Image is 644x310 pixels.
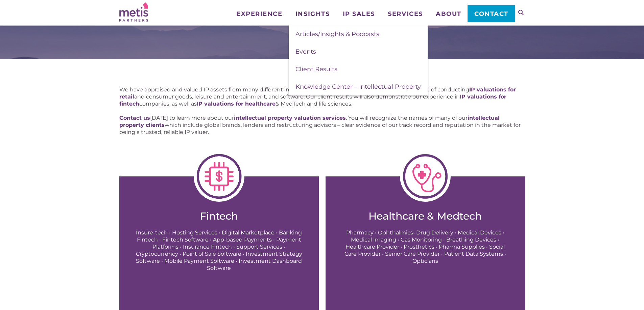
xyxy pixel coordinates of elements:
p: We have appraised and valued IP assets from many different industries and sectors. We have extens... [119,86,525,107]
h2: Healthcare & Medtech [339,210,511,222]
h2: Fintech [133,210,305,222]
p: [DATE] to learn more about our . You will recognize the names of many of our which include global... [119,114,525,136]
span: About [436,11,461,17]
a: Events [289,43,428,60]
a: Contact us [119,115,150,121]
a: Contact [468,5,515,22]
p: Insure-tech • Hosting Services • Digital Marketplace • Banking Fintech • Fintech Software • App-b... [133,229,305,272]
p: Pharmacy • Ophthalmics• Drug Delivery • Medical Devices • Medical Imaging • Gas Monitoring • Brea... [339,229,511,264]
span: Experience [236,11,282,17]
span: Insights [295,11,330,17]
a: intellectual property valuation services [234,115,346,121]
span: Services [388,11,423,17]
span: Articles/Insights & Podcasts [295,30,379,38]
span: Contact [474,11,508,17]
img: Metis Partners [119,2,148,22]
a: IP valuations for healthcare [197,101,276,107]
img: HealthcareMedTech-1-1024x1024.png [400,151,451,202]
a: Knowledge Center – Intellectual Property [289,78,428,95]
span: Knowledge Center – Intellectual Property [295,83,421,90]
img: Fintech.png [194,151,244,202]
span: Client Results [295,65,337,73]
span: IP Sales [343,11,375,17]
a: Client Results [289,60,428,78]
span: Events [295,48,316,55]
a: Articles/Insights & Podcasts [289,25,428,43]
